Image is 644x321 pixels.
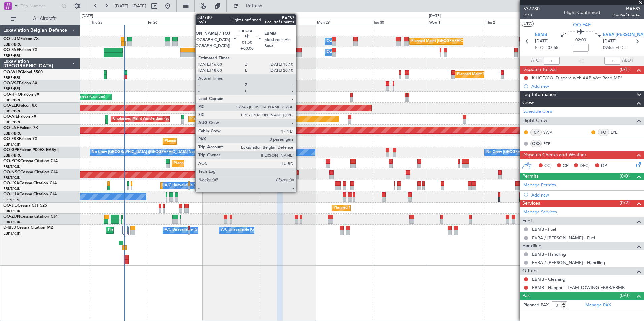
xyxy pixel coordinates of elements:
[3,164,20,169] a: EBKT/KJK
[3,159,20,163] span: OO-ROK
[3,170,58,174] a: OO-NSGCessna Citation CJ4
[92,147,204,157] div: No Crew [GEOGRAPHIC_DATA] ([GEOGRAPHIC_DATA] National)
[3,198,22,203] a: LFSN/ENC
[428,19,484,25] div: Wed 1
[3,215,20,219] span: OO-ZUN
[522,151,586,159] span: Dispatch Checks and Weather
[532,235,595,241] a: EVRA / [PERSON_NAME] - Fuel
[3,215,58,219] a: OO-ZUNCessna Citation CJ4
[603,38,617,45] span: [DATE]
[563,163,569,169] span: CR
[523,302,549,309] label: Planned PAX
[3,131,22,136] a: EBBR/BRU
[3,86,22,92] a: EBBR/BRU
[3,209,20,214] a: EBKT/KJK
[532,285,625,290] a: EBMB - Hangar - TEAM TOWING EBBR/EBMB
[3,126,38,130] a: OO-LAHFalcon 7X
[3,153,22,158] a: EBBR/BRU
[532,260,605,265] a: EVRA / [PERSON_NAME] - Handling
[3,115,18,119] span: OO-AIE
[522,91,556,99] span: Leg Information
[531,83,641,89] div: Add new
[523,12,540,18] span: P1/3
[115,3,146,9] span: [DATE] - [DATE]
[21,1,59,11] input: Trip Number
[3,70,43,74] a: OO-WLPGlobal 5500
[3,170,20,174] span: OO-NSG
[580,163,590,169] span: DFC,
[3,226,53,230] a: D-IBLUCessna Citation M2
[532,75,622,81] div: if HOT/COLD spare with AAB a/c* Read ME*
[7,13,73,24] button: All Aircraft
[620,173,630,180] span: (0/0)
[548,45,558,51] span: 07:55
[3,220,20,225] a: EBKT/KJK
[544,57,560,65] input: --:--
[3,186,20,191] a: EBKT/KJK
[165,136,243,146] div: Planned Maint Kortrijk-[GEOGRAPHIC_DATA]
[522,217,532,225] span: Fuel
[523,209,557,216] a: Manage Services
[372,19,428,25] div: Tue 30
[3,75,22,80] a: EBBR/BRU
[612,12,641,18] span: Pos Pref Charter
[3,181,57,185] a: OO-LXACessna Citation CJ4
[611,129,626,135] a: LPE
[3,48,19,52] span: OO-FAE
[573,21,591,28] span: OO-FAE
[523,5,540,12] span: 537780
[522,267,537,275] span: Others
[564,9,600,16] div: Flight Confirmed
[535,45,546,51] span: ETOT
[3,81,37,85] a: OO-VSFFalcon 8X
[522,292,530,300] span: Pax
[522,173,538,180] span: Permits
[3,120,22,125] a: EBBR/BRU
[523,182,556,189] a: Manage Permits
[3,48,37,52] a: OO-FAEFalcon 7X
[411,36,533,46] div: Planned Maint [GEOGRAPHIC_DATA] ([GEOGRAPHIC_DATA] National)
[3,142,20,147] a: EBKT/KJK
[3,192,19,197] span: OO-LUX
[598,129,609,136] div: FO
[532,226,556,232] a: EBMB - Fuel
[240,4,268,8] span: Refresh
[543,141,558,147] a: PTE
[486,147,599,157] div: No Crew [GEOGRAPHIC_DATA] ([GEOGRAPHIC_DATA] National)
[3,204,47,208] a: OO-JIDCessna CJ1 525
[429,13,441,19] div: [DATE]
[221,225,328,235] div: A/C Unavailable [GEOGRAPHIC_DATA]-[GEOGRAPHIC_DATA]
[523,108,553,115] a: Schedule Crew
[522,200,540,207] span: Services
[615,45,626,51] span: ELDT
[530,129,542,136] div: CP
[3,175,20,180] a: EBKT/KJK
[3,81,19,85] span: OO-VSF
[334,203,412,213] div: Planned Maint Kortrijk-[GEOGRAPHIC_DATA]
[3,70,20,74] span: OO-WLP
[165,181,290,191] div: A/C Unavailable [GEOGRAPHIC_DATA] ([GEOGRAPHIC_DATA] National)
[3,93,39,97] a: OO-HHOFalcon 8X
[3,148,19,152] span: OO-GPE
[3,181,19,185] span: OO-LXA
[522,66,556,74] span: Dispatch To-Dos
[531,192,641,198] div: Add new
[532,276,565,282] a: EBMB - Cleaning
[612,5,641,12] span: BAF83
[327,47,373,58] div: Owner Melsbroek Air Base
[3,42,22,47] a: EBBR/BRU
[3,159,58,163] a: OO-ROKCessna Citation CJ4
[522,242,542,250] span: Handling
[3,53,22,58] a: EBBR/BRU
[147,19,203,25] div: Fri 26
[108,225,183,235] div: Planned Maint Nice ([GEOGRAPHIC_DATA])
[530,140,542,147] div: OBX
[620,292,630,299] span: (0/0)
[3,148,59,152] a: OO-GPEFalcon 900EX EASy II
[585,302,611,309] a: Manage PAX
[230,1,270,11] button: Refresh
[531,57,542,64] span: ATOT
[601,163,607,169] span: DP
[532,251,566,257] a: EBMB - Handling
[544,163,552,169] span: CC,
